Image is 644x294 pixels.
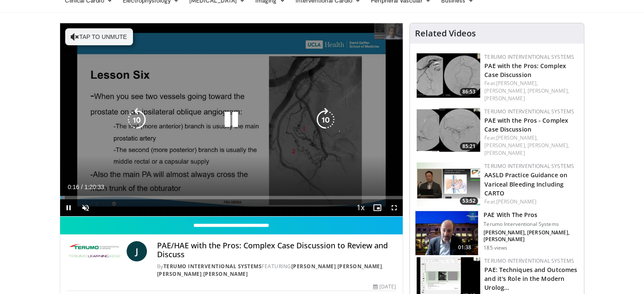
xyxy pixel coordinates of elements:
[369,199,386,216] button: Enable picture-in-picture mode
[337,263,382,270] a: [PERSON_NAME]
[484,221,579,228] p: Terumo Interventional Systems
[68,184,79,190] span: 0:16
[484,80,577,102] div: Feat.
[373,283,396,291] div: [DATE]
[417,108,480,152] img: 2880b503-176d-42d6-8e25-38e0446d51c9.150x105_q85_crop-smart_upscale.jpg
[67,241,123,261] img: Terumo Interventional Systems
[484,108,574,115] a: Terumo Interventional Systems
[484,229,579,243] p: [PERSON_NAME], [PERSON_NAME], [PERSON_NAME]
[496,80,538,87] a: [PERSON_NAME],
[484,266,577,291] a: PAE: Techniques and Outcomes and it's Role in the Modern Urolog…
[484,198,577,206] div: Feat.
[352,199,369,216] button: Playback Rate
[484,116,568,133] a: PAE with the Pros - Complex Case Discussion
[417,53,480,98] a: 86:53
[415,28,476,38] h4: Related Videos
[60,23,403,217] video-js: Video Player
[81,184,83,190] span: /
[415,211,579,256] a: 01:38 PAE With The Pros Terumo Interventional Systems [PERSON_NAME], [PERSON_NAME], [PERSON_NAME]...
[84,184,104,190] span: 1:20:33
[484,134,577,157] div: Feat.
[484,87,526,94] a: [PERSON_NAME],
[77,199,94,216] button: Unmute
[417,53,480,98] img: 48030207-1c61-4b22-9de5-d5592b0ccd5b.150x105_q85_crop-smart_upscale.jpg
[157,263,396,278] div: By FEATURING , , ,
[60,196,403,199] div: Progress Bar
[65,28,133,45] button: Tap to unmute
[291,263,336,270] a: [PERSON_NAME]
[528,142,569,149] a: [PERSON_NAME],
[484,211,579,219] h3: PAE With The Pros
[460,88,478,96] span: 86:53
[496,198,536,205] a: [PERSON_NAME]
[127,241,147,261] a: J
[484,162,574,170] a: Terumo Interventional Systems
[528,87,569,94] a: [PERSON_NAME],
[484,62,566,79] a: PAE with the Pros: Complex Case Discussion
[460,143,478,150] span: 85:21
[484,53,574,60] a: Terumo Interventional Systems
[484,95,525,102] a: [PERSON_NAME]
[484,149,525,157] a: [PERSON_NAME]
[484,245,507,251] p: 185 views
[417,108,480,152] a: 85:21
[484,257,574,264] a: Terumo Interventional Systems
[386,199,403,216] button: Fullscreen
[163,263,262,270] a: Terumo Interventional Systems
[157,241,396,259] h4: PAE/HAE with the Pros: Complex Case Discussion to Review and Discuss
[496,134,538,141] a: [PERSON_NAME],
[157,270,202,278] a: [PERSON_NAME]
[484,142,526,149] a: [PERSON_NAME],
[417,162,480,207] a: 53:52
[484,171,567,197] a: AASLD Practice Guidance on Variceal Bleeding Including CARTO
[455,243,475,252] span: 01:38
[60,199,77,216] button: Pause
[415,211,478,255] img: 9715e714-e860-404f-8564-9ff980d54d36.150x105_q85_crop-smart_upscale.jpg
[203,270,248,278] a: [PERSON_NAME]
[417,162,480,207] img: d458a976-084f-4cc6-99db-43f8cfe48950.150x105_q85_crop-smart_upscale.jpg
[460,197,478,205] span: 53:52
